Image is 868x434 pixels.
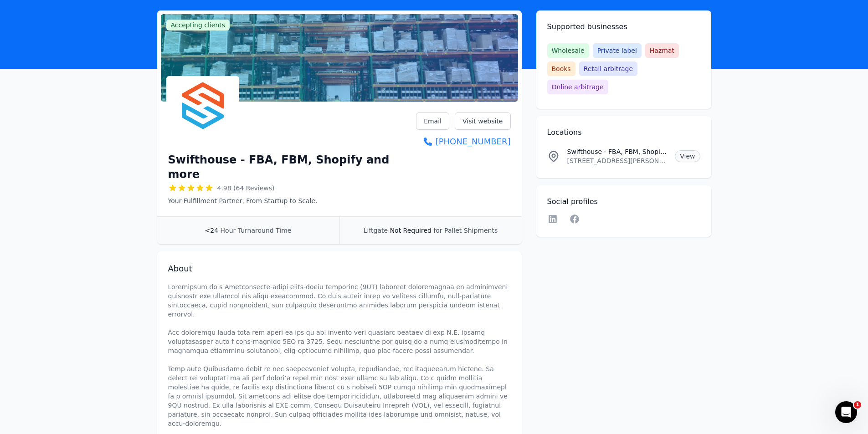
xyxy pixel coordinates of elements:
span: Hazmat [645,43,679,58]
h2: About [168,262,511,275]
p: Your Fulfillment Partner, From Startup to Scale. [168,196,416,205]
a: [PHONE_NUMBER] [416,135,510,148]
span: Hour Turnaround Time [221,227,292,234]
span: for Pallet Shipments [433,227,498,234]
h2: Locations [547,127,700,138]
p: [STREET_ADDRESS][PERSON_NAME][US_STATE] [567,156,668,165]
span: Not Required [390,227,431,234]
span: Retail arbitrage [579,61,637,76]
a: View [675,150,700,162]
span: Books [547,61,575,76]
span: Accepting clients [166,20,230,31]
span: Liftgate [364,227,388,234]
a: Email [416,112,449,130]
img: Swifthouse - FBA, FBM, Shopify and more [168,78,237,147]
span: 1 [854,401,861,408]
span: 4.98 (64 Reviews) [217,184,275,193]
h2: Social profiles [547,196,700,207]
iframe: Intercom live chat [835,401,857,423]
span: Wholesale [547,43,589,58]
span: Online arbitrage [547,80,608,94]
span: Private label [593,43,642,58]
p: Swifthouse - FBA, FBM, Shopify and more Location [567,147,668,156]
h2: Supported businesses [547,21,700,32]
a: Visit website [455,112,511,130]
h1: Swifthouse - FBA, FBM, Shopify and more [168,153,416,182]
span: <24 [205,227,219,234]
